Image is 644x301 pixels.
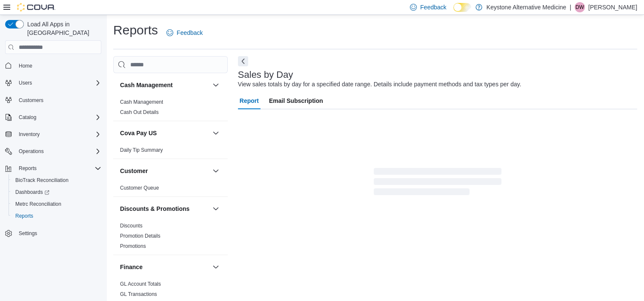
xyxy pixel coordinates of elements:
[17,3,55,11] img: Cova
[238,80,521,89] div: View sales totals by day for a specified date range. Details include payment methods and tax type...
[120,291,157,298] span: GL Transactions
[15,213,33,219] span: Reports
[120,129,209,137] button: Cova Pay US
[120,243,146,249] a: Promotions
[15,129,101,139] span: Inventory
[113,22,158,39] h1: Reports
[15,129,43,139] button: Inventory
[19,131,40,138] span: Inventory
[120,233,160,239] a: Promotion Details
[15,112,40,122] button: Catalog
[15,228,40,239] a: Settings
[211,166,221,176] button: Customer
[2,59,105,71] button: Home
[120,147,163,153] span: Daily Tip Summary
[19,148,44,155] span: Operations
[570,2,571,12] p: |
[2,94,105,106] button: Customers
[12,211,101,221] span: Reports
[15,112,101,122] span: Catalog
[15,163,40,173] button: Reports
[12,199,101,209] span: Metrc Reconciliation
[15,78,35,88] button: Users
[24,20,101,37] span: Load All Apps in [GEOGRAPHIC_DATA]
[120,147,163,153] a: Daily Tip Summary
[211,204,221,214] button: Discounts & Promotions
[19,62,32,69] span: Home
[120,263,143,271] h3: Finance
[113,183,228,196] div: Customer
[120,243,146,250] span: Promotions
[120,233,160,239] span: Promotion Details
[487,2,567,12] p: Keystone Alternative Medicine
[120,167,209,175] button: Customer
[588,2,637,12] p: [PERSON_NAME]
[120,81,173,89] h3: Cash Management
[120,223,143,229] a: Discounts
[120,263,209,271] button: Finance
[12,175,101,185] span: BioTrack Reconciliation
[15,78,101,88] span: Users
[177,28,203,37] span: Feedback
[453,3,471,12] input: Dark Mode
[238,56,248,66] button: Next
[120,109,159,115] a: Cash Out Details
[113,97,228,121] div: Cash Management
[15,61,36,71] a: Home
[15,60,101,71] span: Home
[113,145,228,159] div: Cova Pay US
[163,24,206,41] a: Feedback
[15,95,101,105] span: Customers
[2,227,105,239] button: Settings
[12,175,72,185] a: BioTrack Reconciliation
[15,146,101,156] span: Operations
[420,3,446,11] span: Feedback
[15,201,61,207] span: Metrc Reconciliation
[15,228,101,239] span: Settings
[269,92,323,109] span: Email Subscription
[15,146,47,156] button: Operations
[211,262,221,272] button: Finance
[374,170,501,197] span: Loading
[120,291,157,297] a: GL Transactions
[5,56,101,261] nav: Complex example
[120,99,163,105] a: Cash Management
[2,77,105,89] button: Users
[12,187,53,197] a: Dashboards
[120,281,161,287] span: GL Account Totals
[2,128,105,140] button: Inventory
[15,95,47,105] a: Customers
[19,230,37,237] span: Settings
[9,186,105,198] a: Dashboards
[2,111,105,123] button: Catalog
[12,187,101,197] span: Dashboards
[19,114,36,121] span: Catalog
[120,109,159,116] span: Cash Out Details
[15,189,49,196] span: Dashboards
[113,221,228,255] div: Discounts & Promotions
[9,174,105,186] button: BioTrack Reconciliation
[211,128,221,138] button: Cova Pay US
[19,165,37,172] span: Reports
[211,80,221,90] button: Cash Management
[120,185,159,191] a: Customer Queue
[575,2,585,12] div: Douglas Winn
[19,80,32,86] span: Users
[120,204,209,213] button: Discounts & Promotions
[2,145,105,157] button: Operations
[9,198,105,210] button: Metrc Reconciliation
[120,185,159,191] span: Customer Queue
[575,2,584,12] span: DW
[2,162,105,174] button: Reports
[120,281,161,287] a: GL Account Totals
[12,211,37,221] a: Reports
[238,70,293,80] h3: Sales by Day
[15,177,69,184] span: BioTrack Reconciliation
[15,163,101,173] span: Reports
[240,92,259,109] span: Report
[120,167,148,175] h3: Customer
[120,204,189,213] h3: Discounts & Promotions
